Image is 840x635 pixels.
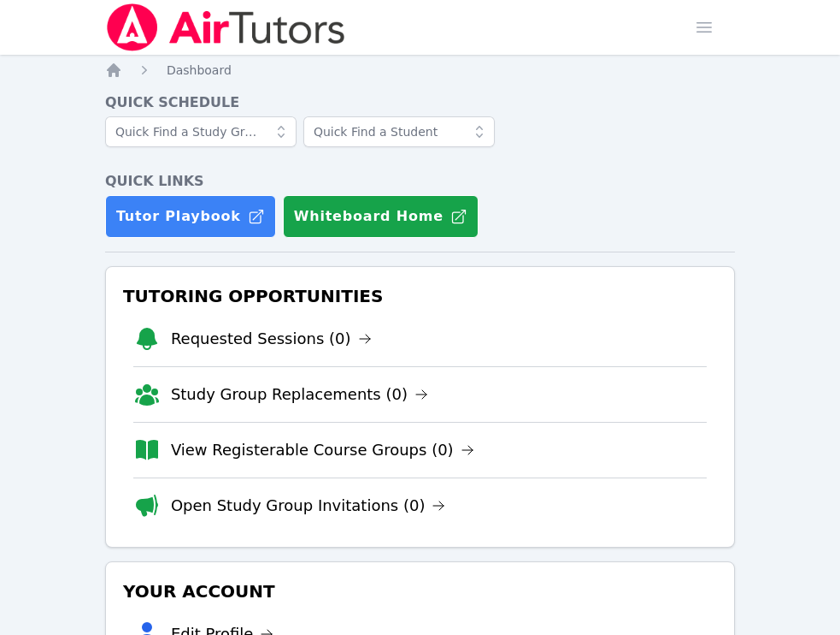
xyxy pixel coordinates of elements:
h4: Quick Schedule [105,92,735,113]
nav: Breadcrumb [105,62,735,79]
img: Air Tutors [105,3,347,51]
a: Tutor Playbook [105,195,276,238]
input: Quick Find a Student [303,116,495,147]
span: Dashboard [167,63,232,77]
a: Requested Sessions (0) [171,327,372,351]
h3: Tutoring Opportunities [120,281,720,312]
input: Quick Find a Study Group [105,116,297,147]
h3: Your Account [120,576,720,607]
a: Dashboard [167,62,232,79]
a: Study Group Replacements (0) [171,383,428,407]
a: Open Study Group Invitations (0) [171,494,446,518]
a: View Registerable Course Groups (0) [171,438,474,462]
button: Whiteboard Home [283,195,479,238]
h4: Quick Links [105,171,735,192]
